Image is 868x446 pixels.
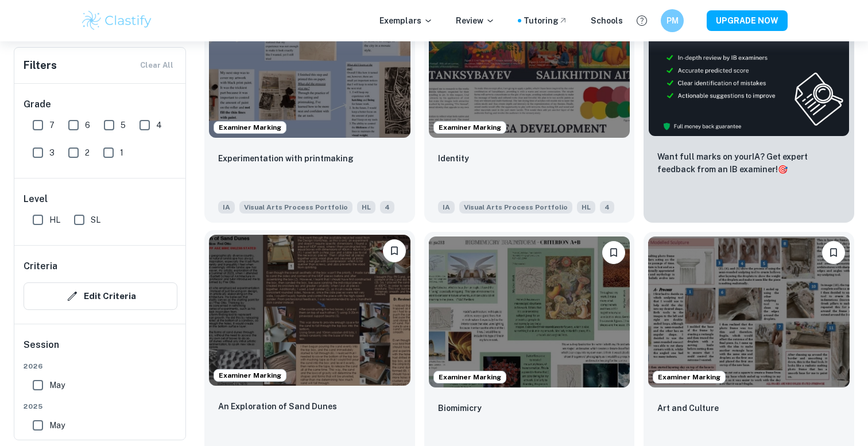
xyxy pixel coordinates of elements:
[657,150,840,176] p: Want full marks on your IA ? Get expert feedback from an IB examiner!
[49,146,55,159] span: 3
[24,338,177,361] h6: Session
[85,146,90,159] span: 2
[357,201,375,214] span: HL
[666,14,679,27] h6: PM
[632,11,652,30] button: Help and Feedback
[438,201,455,214] span: IA
[24,401,177,412] span: 2025
[80,9,153,32] img: Clastify logo
[602,241,625,264] button: Bookmark
[434,372,506,382] span: Examiner Marking
[49,214,60,226] span: HL
[156,119,162,131] span: 4
[438,152,469,165] p: Identity
[524,14,568,27] a: Tutoring
[24,282,177,310] button: Edit Criteria
[24,192,177,206] h6: Level
[600,201,614,214] span: 4
[438,402,482,414] p: Biomimicry
[24,98,177,111] h6: Grade
[91,214,100,226] span: SL
[121,119,126,131] span: 5
[459,201,572,214] span: Visual Arts Process Portfolio
[49,379,65,391] span: May
[591,14,623,27] a: Schools
[24,259,57,273] h6: Criteria
[85,119,90,131] span: 6
[218,400,337,413] p: An Exploration of Sand Dunes
[456,14,495,27] p: Review
[383,239,406,262] button: Bookmark
[707,10,788,31] button: UPGRADE NOW
[214,370,286,381] span: Examiner Marking
[577,201,595,214] span: HL
[822,241,845,264] button: Bookmark
[24,57,57,73] h6: Filters
[24,361,177,371] span: 2026
[778,165,788,174] span: 🎯
[661,9,684,32] button: PM
[429,236,630,387] img: Visual Arts Process Portfolio IA example thumbnail: Biomimicry
[209,235,410,386] img: Visual Arts Process Portfolio IA example thumbnail: An Exploration of Sand Dunes
[379,14,433,27] p: Exemplars
[214,122,286,133] span: Examiner Marking
[653,372,725,382] span: Examiner Marking
[239,201,352,214] span: Visual Arts Process Portfolio
[49,419,65,432] span: May
[218,152,354,165] p: Experimentation with printmaking
[120,146,123,159] span: 1
[49,119,55,131] span: 7
[218,201,235,214] span: IA
[434,122,506,133] span: Examiner Marking
[657,402,719,414] p: Art and Culture
[648,236,850,387] img: Visual Arts Process Portfolio IA example thumbnail: Art and Culture
[380,201,394,214] span: 4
